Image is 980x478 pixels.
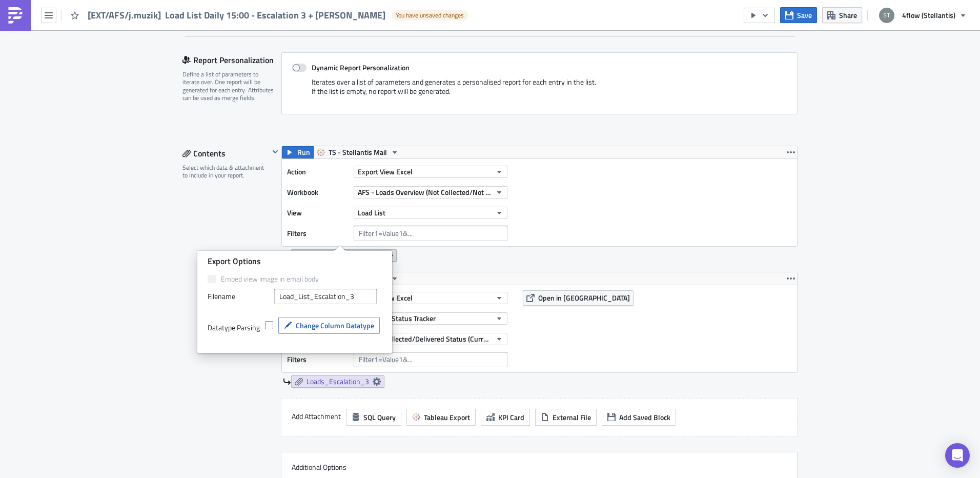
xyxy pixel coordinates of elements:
a: Loads_Escalation_3 [291,375,384,388]
span: Missing Collected/Delivered Status (Current & Previous Month) [358,333,492,344]
label: View [287,205,349,221]
button: Hide content [269,146,281,158]
button: Add Saved Block [602,409,676,426]
label: Filters [287,226,349,241]
button: Missing Collected/Delivered Status (Current & Previous Month) [354,333,507,345]
span: External File [553,412,591,423]
span: [EXT/AFS/j.muzik] Load List Daily 15:00 - Escalation 3 + [PERSON_NAME] [88,9,386,22]
span: AFS - Loads Overview (Not Collected/Not Delivered/Prio with Remark) [358,187,492,197]
div: Open Intercom Messenger [945,443,970,468]
button: TS - Stellantis Mail [313,146,402,158]
span: KPI Card [498,412,524,423]
span: Export View Excel [358,166,413,177]
div: Iterates over a list of parameters and generates a personalised report for each entry in the list... [292,77,787,104]
img: Avatar [878,7,895,24]
input: Filter1=Value1&... [354,226,507,241]
button: Share [822,7,862,23]
span: You have unsaved changes [396,11,464,19]
body: Rich Text Area. Press ALT-0 for help. [4,4,489,12]
label: Filenam﻿e [208,289,269,304]
div: Select which data & attachment to include in your report. [182,164,269,180]
span: Tableau Export [424,412,470,423]
label: Add Attachment [292,409,341,424]
span: Run [297,146,310,158]
label: Embed view image in email body [208,274,382,284]
label: Filters [287,352,349,367]
button: AFS - Loads Overview (Not Collected/Not Delivered/Prio with Remark) [354,186,507,198]
button: SQL Query [346,409,401,426]
span: IB Missing Status Tracker [358,313,436,324]
button: Tableau Export [406,409,476,426]
button: Run [282,146,314,158]
img: PushMetrics [7,7,24,24]
span: SQL Query [363,412,396,423]
span: Change Column Datatype [296,320,374,331]
a: Load_List_Escalation_3 [291,249,397,262]
button: Export View Excel [354,166,507,178]
button: KPI Card [481,409,530,426]
div: Datatype Parsing [208,323,260,332]
button: Open in [GEOGRAPHIC_DATA] [523,290,634,306]
div: Export Options [208,256,382,267]
button: Change Column Datatype [278,317,380,334]
div: Contents [182,146,269,161]
span: Open in [GEOGRAPHIC_DATA] [538,292,630,303]
strong: Dynamic Report Personalization [312,62,410,73]
div: Define a list of parameters to iterate over. One report will be generated for each entry. Attribu... [182,70,275,102]
p: Test [4,4,489,12]
input: Filter1=Value1&... [354,352,507,367]
label: Action [287,164,349,180]
button: IB Missing Status Tracker [354,312,507,325]
span: Share [839,10,857,21]
button: Load List [354,207,507,219]
button: 4flow (Stellantis) [873,4,972,27]
button: Export View Excel [354,292,507,304]
span: TS - Stellantis Mail [329,146,387,158]
label: Workbook [287,185,349,200]
button: Save [780,7,817,23]
span: 4flow (Stellantis) [902,10,955,21]
input: workbook_name [274,289,377,304]
span: Add Saved Block [619,412,670,423]
div: Report Personalization [182,52,281,68]
span: Save [797,10,812,21]
span: Loads_Escalation_3 [307,377,369,386]
label: Additional Options [292,463,787,472]
button: External File [535,409,597,426]
span: Load List [358,207,385,218]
